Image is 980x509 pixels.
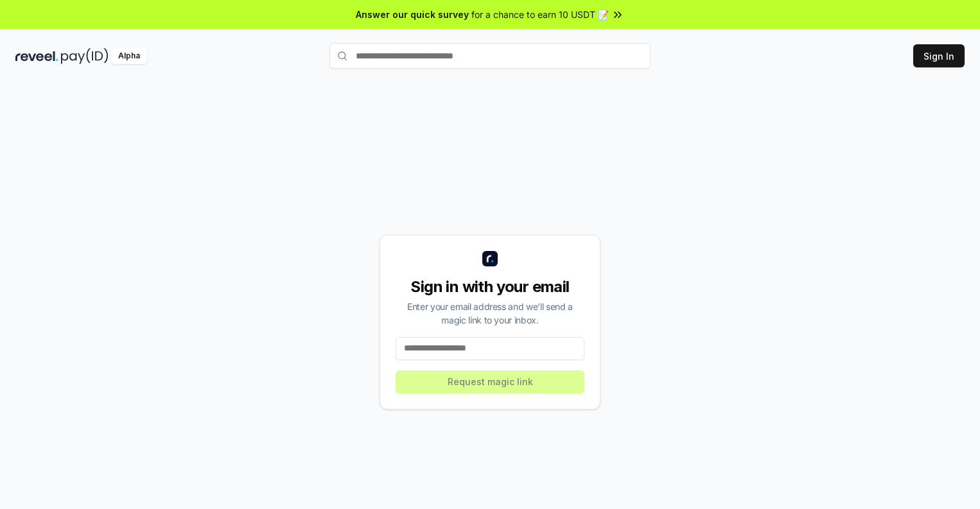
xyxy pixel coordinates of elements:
[356,8,469,21] span: Answer our quick survey
[15,48,58,64] img: reveel_dark
[471,8,609,21] span: for a chance to earn 10 USDT 📝
[111,48,147,64] div: Alpha
[913,44,965,67] button: Sign In
[482,251,498,266] img: logo_small
[396,277,584,297] div: Sign in with your email
[61,48,109,64] img: pay_id
[396,300,584,327] div: Enter your email address and we’ll send a magic link to your inbox.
